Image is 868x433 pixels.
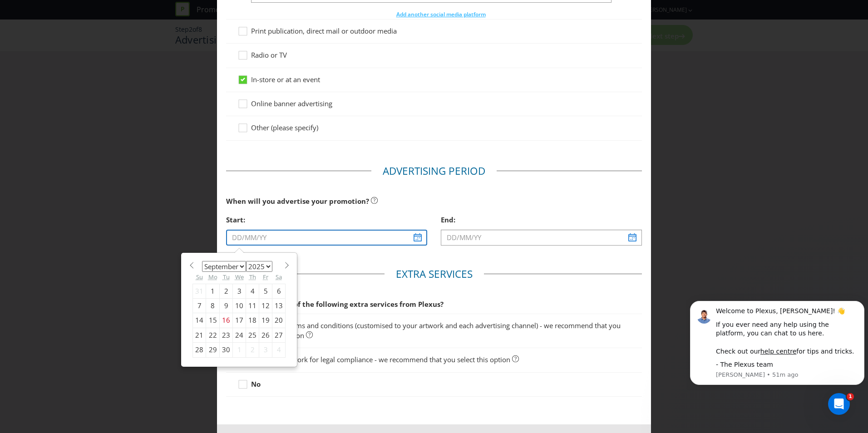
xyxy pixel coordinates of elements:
[272,328,286,342] div: 27
[249,273,256,281] abbr: Thursday
[246,284,259,298] div: 4
[235,273,244,281] abbr: Wednesday
[220,298,233,313] div: 9
[193,284,206,298] div: 31
[220,328,233,342] div: 23
[272,298,286,313] div: 13
[847,393,854,400] span: 1
[233,313,246,328] div: 17
[233,298,246,313] div: 10
[441,230,642,246] input: DD/MM/YY
[276,273,282,281] abbr: Saturday
[263,273,268,281] abbr: Friday
[272,284,286,298] div: 6
[233,284,246,298] div: 3
[385,267,484,281] legend: Extra Services
[226,211,427,229] div: Start:
[206,343,220,357] div: 29
[259,313,272,328] div: 19
[206,298,220,313] div: 8
[259,328,272,342] div: 26
[396,10,486,18] span: Add another social media platform
[226,230,427,246] input: DD/MM/YY
[251,50,287,59] span: Radio or TV
[371,164,497,178] legend: Advertising Period
[272,343,286,357] div: 4
[208,273,217,281] abbr: Monday
[220,343,233,357] div: 30
[246,328,259,342] div: 25
[220,313,233,328] div: 16
[396,10,486,19] button: Add another social media platform
[251,75,320,84] span: In-store or at an event
[251,26,397,35] span: Print publication, direct mail or outdoor media
[259,298,272,313] div: 12
[246,298,259,313] div: 11
[193,298,206,313] div: 7
[251,355,510,364] span: Review of artwork for legal compliance - we recommend that you select this option
[206,313,220,328] div: 15
[251,321,621,340] span: Short form terms and conditions (customised to your artwork and each advertising channel) - we re...
[441,211,642,229] div: End:
[233,328,246,342] div: 24
[686,293,868,390] iframe: Intercom notifications message
[220,284,233,298] div: 2
[193,328,206,342] div: 21
[251,99,332,108] span: Online banner advertising
[193,313,206,328] div: 14
[246,313,259,328] div: 18
[206,284,220,298] div: 1
[223,273,230,281] abbr: Tuesday
[226,300,444,309] span: Would you like any of the following extra services from Plexus?
[193,343,206,357] div: 28
[196,273,203,281] abbr: Sunday
[226,197,369,206] span: When will you advertise your promotion?
[246,343,259,357] div: 2
[233,343,246,357] div: 1
[251,379,261,389] strong: No
[828,393,850,415] iframe: Intercom live chat
[206,328,220,342] div: 22
[272,313,286,328] div: 20
[259,343,272,357] div: 3
[259,284,272,298] div: 5
[251,123,318,132] span: Other (please specify)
